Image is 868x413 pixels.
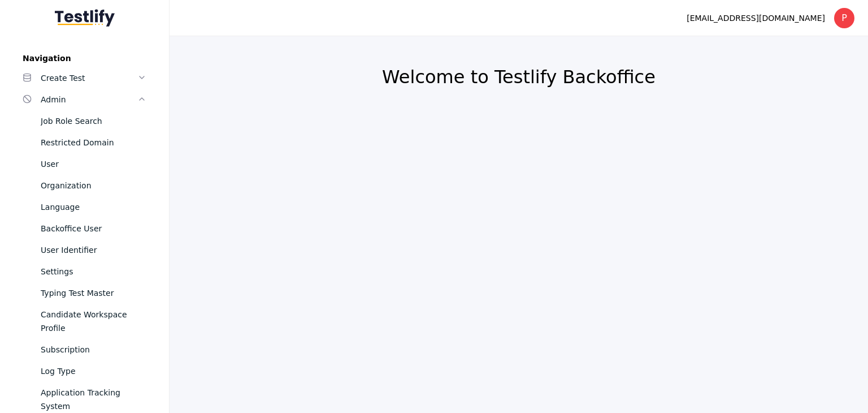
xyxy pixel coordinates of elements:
[41,114,146,128] div: Job Role Search
[41,157,146,171] div: User
[14,196,155,218] a: Language
[14,360,155,382] a: Log Type
[41,286,146,300] div: Typing Test Master
[41,308,146,335] div: Candidate Workspace Profile
[41,386,146,413] div: Application Tracking System
[834,8,854,28] div: P
[687,11,825,25] div: [EMAIL_ADDRESS][DOMAIN_NAME]
[41,93,137,106] div: Admin
[14,175,155,196] a: Organization
[41,71,137,85] div: Create Test
[14,218,155,239] a: Backoffice User
[14,339,155,360] a: Subscription
[14,110,155,132] a: Job Role Search
[41,243,146,257] div: User Identifier
[14,54,155,63] label: Navigation
[14,132,155,153] a: Restricted Domain
[41,136,146,149] div: Restricted Domain
[41,222,146,235] div: Backoffice User
[41,364,146,378] div: Log Type
[14,261,155,282] a: Settings
[14,153,155,175] a: User
[197,66,841,88] h2: Welcome to Testlify Backoffice
[14,304,155,339] a: Candidate Workspace Profile
[14,282,155,304] a: Typing Test Master
[41,265,146,278] div: Settings
[14,239,155,261] a: User Identifier
[41,179,146,192] div: Organization
[41,343,146,356] div: Subscription
[55,9,115,27] img: Testlify - Backoffice
[41,200,146,214] div: Language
